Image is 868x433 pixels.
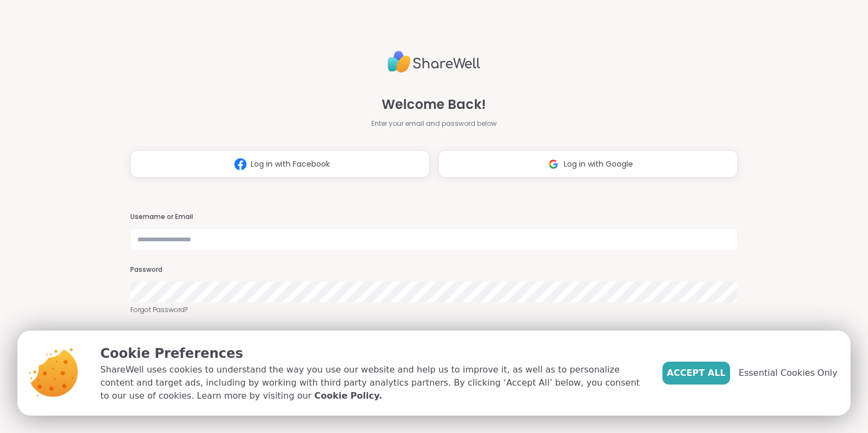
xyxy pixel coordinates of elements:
h3: Username or Email [130,212,738,222]
button: Log in with Facebook [130,150,430,178]
p: ShareWell uses cookies to understand the way you use our website and help us to improve it, as we... [100,363,645,402]
a: Cookie Policy. [315,389,382,402]
span: Welcome Back! [382,95,486,114]
button: Accept All [662,362,730,385]
h3: Password [130,265,738,275]
span: Accept All [667,367,726,380]
span: Log in with Google [564,158,633,170]
button: Log in with Google [438,150,738,178]
a: Forgot Password? [130,305,738,315]
span: Log in with Facebook [251,158,330,170]
img: ShareWell Logomark [230,154,251,174]
img: ShareWell Logo [388,46,480,77]
img: ShareWell Logomark [543,154,564,174]
span: Enter your email and password below [371,119,497,129]
p: Cookie Preferences [100,344,645,363]
span: Essential Cookies Only [739,367,837,380]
